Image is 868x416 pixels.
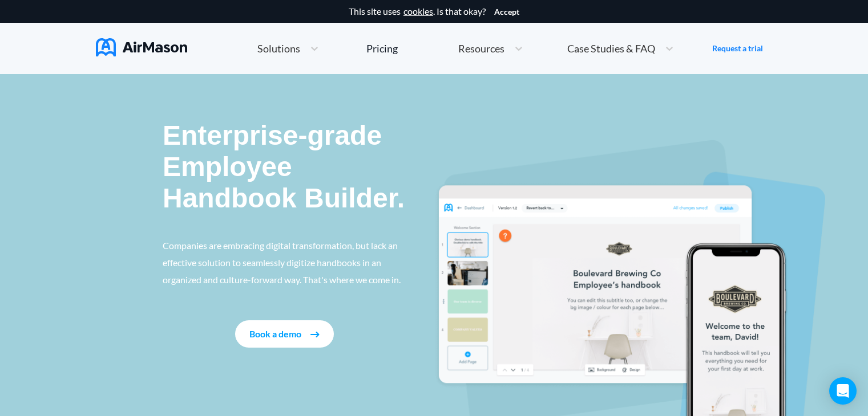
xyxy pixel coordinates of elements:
span: Solutions [257,43,300,54]
a: Request a trial [712,43,763,54]
span: Case Studies & FAQ [567,43,655,54]
p: Companies are embracing digital transformation, but lack an effective solution to seamlessly digi... [163,237,407,288]
img: AirMason Logo [96,38,187,56]
div: Open Intercom Messenger [829,377,857,405]
button: Book a demo [235,320,334,348]
a: Pricing [366,38,398,59]
button: Accept cookies [494,7,519,17]
div: Pricing [366,43,398,54]
p: Enterprise-grade Employee Handbook Builder. [163,120,407,214]
span: Resources [458,43,504,54]
a: cookies [403,6,433,17]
